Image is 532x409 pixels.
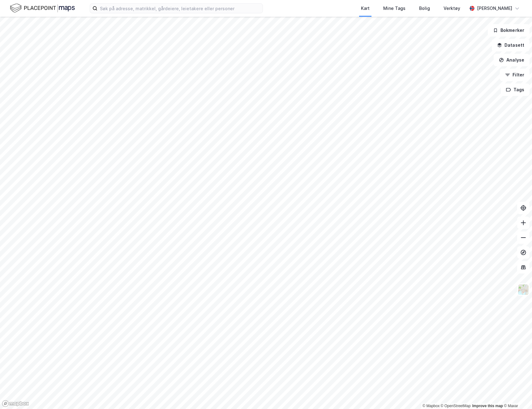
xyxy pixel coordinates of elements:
div: Kontrollprogram for chat [501,379,532,409]
button: Tags [501,84,530,96]
button: Analyse [494,54,530,66]
a: OpenStreetMap [441,404,471,408]
a: Mapbox homepage [2,400,29,407]
div: [PERSON_NAME] [477,5,512,12]
button: Datasett [492,39,530,51]
button: Bokmerker [488,24,530,37]
iframe: Chat Widget [501,379,532,409]
div: Bolig [419,5,430,12]
a: Improve this map [472,404,503,408]
img: logo.f888ab2527a4732fd821a326f86c7f29.svg [10,3,75,14]
button: Filter [500,69,530,81]
div: Mine Tags [383,5,405,12]
a: Mapbox [423,404,440,408]
img: Z [517,284,529,295]
div: Verktøy [444,5,460,12]
input: Søk på adresse, matrikkel, gårdeiere, leietakere eller personer [97,4,263,13]
div: Kart [361,5,370,12]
